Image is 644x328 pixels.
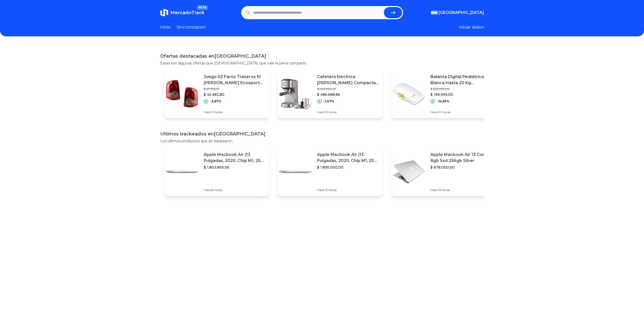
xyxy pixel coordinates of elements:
[391,76,426,112] img: Featured image
[324,99,334,103] p: -1,47%
[430,74,492,86] p: Balanza Digital Pediátrica Blanca Hasta 20 Kg [PERSON_NAME] By 80 Color Blanco
[204,152,265,164] p: Apple Macbook Air (13 Pulgadas, 2020, Chip M1, 256 Gb De Ssd, 8 Gb De Ram) - Plata
[391,70,496,118] a: Featured imageBalanza Digital Pediátrica Blanca Hasta 20 Kg [PERSON_NAME] By 80 Color Blanco$ 233...
[431,11,438,15] img: Argentina
[459,24,484,30] button: Iniciar sesion
[278,154,313,190] img: Featured image
[430,152,492,164] p: Apple Macbook Air 13 Core I5 8gb Ssd 256gb Silver
[160,138,484,144] p: Los ultimos productos que se trackearon.
[317,110,379,114] p: Hace 13 horas
[204,74,265,86] p: Juego X2 Faros Traseros P/ [PERSON_NAME] Ecosport 2007 2008 2009 2010 2011 2012 Fume Tunning
[430,188,492,192] p: Hace 13 horas
[430,110,492,114] p: Hace 10 horas
[170,10,204,15] span: MercadoTrack
[164,154,200,190] img: Featured image
[160,24,171,30] a: Inicio
[160,53,484,60] h1: Ofertas destacadas en [GEOGRAPHIC_DATA]
[278,76,313,112] img: Featured image
[204,87,265,91] p: $ 47.736,31
[164,148,269,196] a: Featured imageApple Macbook Air (13 Pulgadas, 2020, Chip M1, 256 Gb De Ssd, 8 Gb De Ram) - Plata$...
[204,165,265,170] p: $ 1.803.859,06
[160,9,168,17] img: MercadoTrack
[204,92,265,97] p: $ 45.982,80
[317,152,379,164] p: Apple Macbook Air (13 Pulgadas, 2020, Chip M1, 256 Gb De Ssd, 8 Gb De Ram) - Plata
[177,24,206,30] a: Sincronizacion
[317,74,379,86] p: Cafetera Electrica [PERSON_NAME] Compacta Espresso 15 Bares Em7200.
[210,99,221,103] p: -3,67%
[160,61,484,66] p: Estas son algunas ofertas que [DEMOGRAPHIC_DATA] que vale la pena compartir.
[391,148,496,196] a: Featured imageApple Macbook Air 13 Core I5 8gb Ssd 256gb Silver$ 678.000,00Hace 13 horas
[430,92,492,97] p: $ 199.999,00
[160,9,204,17] a: MercadoTrackBETA
[430,87,492,91] p: $ 233.999,00
[317,87,379,91] p: $ 493.960,47
[196,5,208,10] span: BETA
[430,165,492,170] p: $ 678.000,00
[437,99,449,103] p: -14,53%
[278,148,383,196] a: Featured imageApple Macbook Air (13 Pulgadas, 2020, Chip M1, 256 Gb De Ssd, 8 Gb De Ram) - Plata$...
[164,76,200,112] img: Featured image
[164,70,269,118] a: Featured imageJuego X2 Faros Traseros P/ [PERSON_NAME] Ecosport 2007 2008 2009 2010 2011 2012 Fum...
[160,130,484,137] h1: Ultimos trackeados en [GEOGRAPHIC_DATA]
[439,10,484,16] span: [GEOGRAPHIC_DATA]
[317,188,379,192] p: Hace 12 horas
[317,92,379,97] p: $ 486.688,86
[278,70,383,118] a: Featured imageCafetera Electrica [PERSON_NAME] Compacta Espresso 15 Bares Em7200.$ 493.960,47$ 48...
[204,110,265,114] p: Hace 11 horas
[204,188,265,192] p: Hace 8 horas
[431,10,484,16] button: [GEOGRAPHIC_DATA]
[317,165,379,170] p: $ 1.895.000,00
[391,154,426,190] img: Featured image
